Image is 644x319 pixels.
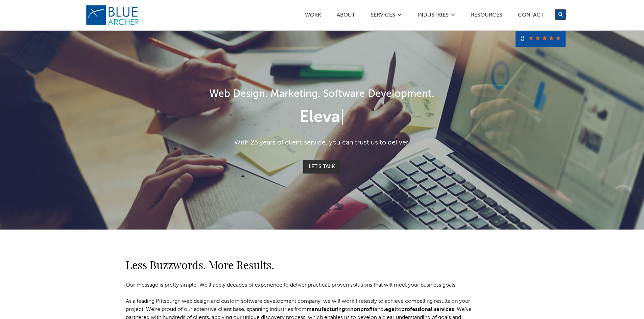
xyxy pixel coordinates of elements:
a: Work [305,12,321,20]
a: Industries [417,12,449,20]
a: ABOUT [336,12,355,20]
a: legal [383,307,396,312]
h1: Web Design. Marketing. Software Development. [126,87,518,102]
a: nonprofit [350,307,375,312]
a: Contact [518,12,544,20]
a: Resources [471,12,503,20]
a: professional services [401,307,454,312]
img: Blue Archer Logo [86,5,140,26]
span: Eleva [300,109,340,126]
p: Our message is pretty simple: We’ll apply decades of experience to deliver practical, proven solu... [126,281,477,289]
a: Let's Talk [303,160,340,174]
a: SERVICES [370,12,396,20]
span: | [340,109,344,126]
h2: Less Buzzwords. More Results. [126,257,477,273]
a: manufacturing [307,307,345,312]
p: With 25 years of client service, you can trust us to deliver. [126,138,518,148]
